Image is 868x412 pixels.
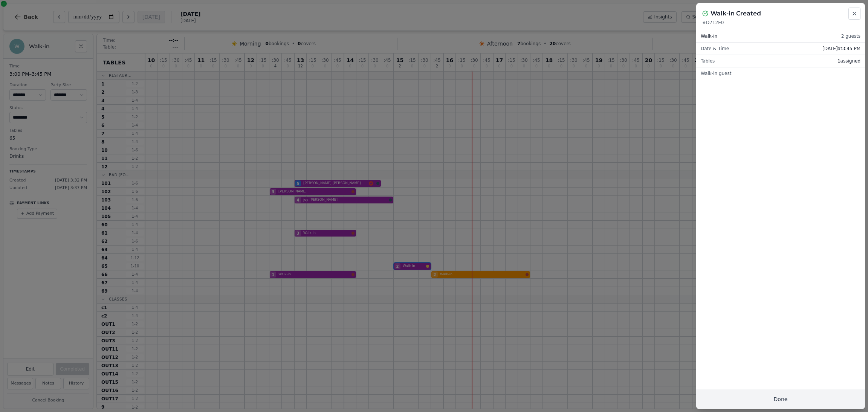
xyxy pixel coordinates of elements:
[701,46,729,52] span: Date & Time
[702,20,859,26] p: # D712E0
[696,389,865,409] button: Done
[841,33,860,39] span: 2 guests
[822,46,860,52] span: [DATE] at 3:45 PM
[837,58,860,64] span: 1 assigned
[711,9,761,18] h2: Walk-in Created
[696,67,865,79] div: Walk-in guest
[701,58,715,64] span: Tables
[701,33,717,39] span: Walk-in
